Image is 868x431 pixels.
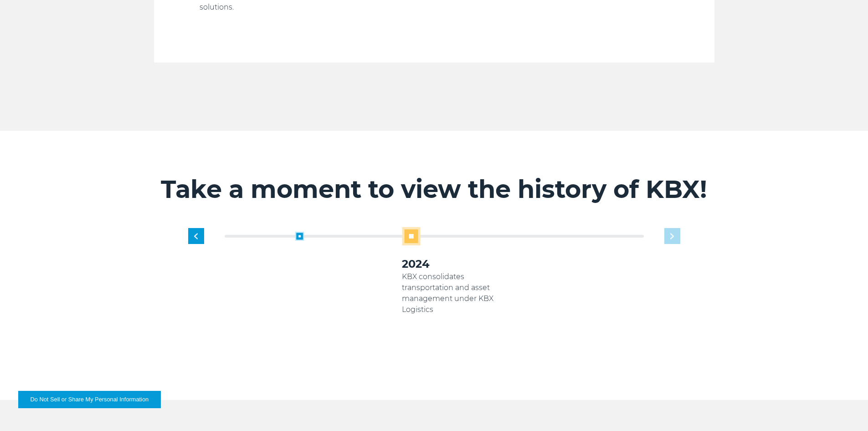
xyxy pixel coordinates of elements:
[402,271,509,315] p: KBX consolidates transportation and asset management under KBX Logistics
[402,257,509,271] h3: 2024
[154,174,714,204] h2: Take a moment to view the history of KBX!
[188,228,204,244] div: Previous slide
[194,233,198,239] img: previous slide
[18,391,161,408] button: Do Not Sell or Share My Personal Information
